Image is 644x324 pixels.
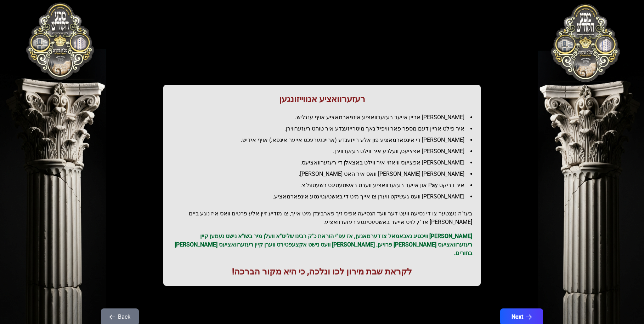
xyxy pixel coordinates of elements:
[177,192,472,201] li: [PERSON_NAME] וועט געשיקט ווערן צו אייך מיט די באשטעטיגטע אינפארמאציע.
[177,147,472,156] li: [PERSON_NAME] אפציעס, וועלכע איר ווילט רעזערווירן.
[177,136,472,144] li: [PERSON_NAME] די אינפארמאציע פון אלע רייזענדע (אריינגערעכט אייער אינפא.) אויף אידיש.
[172,266,472,277] h1: לקראת שבת מירון לכו ונלכה, כי היא מקור הברכה!
[172,93,472,105] h1: רעזערוואציע אנווייזונגען
[172,232,472,258] p: [PERSON_NAME] וויכטיג נאכאמאל צו דערמאנען, אז עפ"י הוראת כ"ק רבינו שליט"א וועלן מיר בשו"א נישט נע...
[177,181,472,190] li: איר דריקט Pay און אייער רעזערוואציע ווערט באשטעטיגט בשעטומ"צ.
[177,125,472,133] li: איר פילט אריין דעם מספר פאר וויפיל נאך מיטרייזענדע איר טוהט רעזערווירן.
[177,158,472,167] li: [PERSON_NAME] אפציעס וויאזוי איר ווילט באצאלן די רעזערוואציעס.
[172,209,472,226] h2: בעז"ה נענטער צו די נסיעה וועט דער וועד הנסיעה אפיס זיך פארבינדן מיט אייך, צו מודיע זיין אלע פרטים...
[177,170,472,178] li: [PERSON_NAME] [PERSON_NAME] וואס איר האט [PERSON_NAME].
[177,113,472,122] li: [PERSON_NAME] אריין אייער רעזערוואציע אינפארמאציע אויף ענגליש.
